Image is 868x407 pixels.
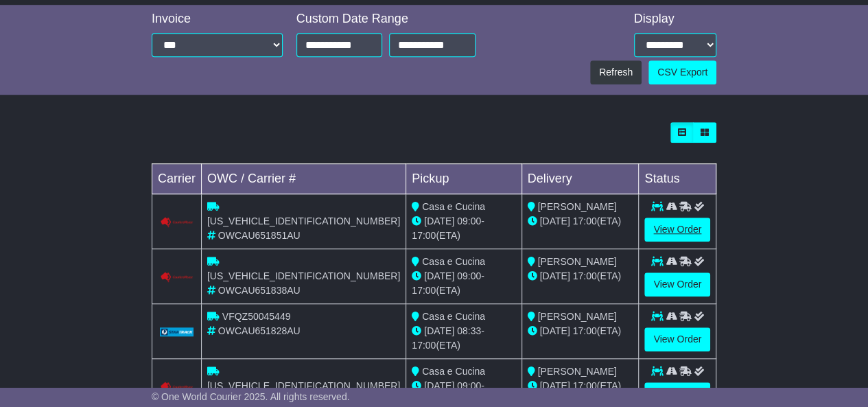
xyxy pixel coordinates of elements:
[296,12,476,27] div: Custom Date Range
[540,216,570,226] span: [DATE]
[538,311,617,322] span: [PERSON_NAME]
[152,164,201,194] td: Carrier
[412,340,436,351] span: 17:00
[201,164,406,194] td: OWC / Carrier #
[528,324,633,338] div: (ETA)
[424,216,454,226] span: [DATE]
[218,285,301,296] span: OWCAU651838AU
[457,216,481,226] span: 09:00
[457,270,481,281] span: 09:00
[540,270,570,281] span: [DATE]
[422,201,485,212] span: Casa e Cucina
[634,12,717,27] div: Display
[538,366,617,377] span: [PERSON_NAME]
[160,382,194,393] img: Couriers_Please.png
[207,270,400,281] span: [US_VEHICLE_IDENTIFICATION_NUMBER]
[412,324,515,353] div: - (ETA)
[528,214,633,229] div: (ETA)
[528,269,633,283] div: (ETA)
[422,256,485,267] span: Casa e Cucina
[538,256,617,267] span: [PERSON_NAME]
[160,327,194,336] img: GetCarrierServiceLogo
[412,269,515,298] div: - (ETA)
[422,366,485,377] span: Casa e Cucina
[540,325,570,336] span: [DATE]
[222,311,291,322] span: VFQZ50045449
[218,230,301,241] span: OWCAU651851AU
[540,380,570,391] span: [DATE]
[648,60,716,84] a: CSV Export
[424,325,454,336] span: [DATE]
[528,379,633,393] div: (ETA)
[207,216,400,226] span: [US_VEHICLE_IDENTIFICATION_NUMBER]
[590,60,642,84] button: Refresh
[412,285,436,296] span: 17:00
[424,380,454,391] span: [DATE]
[424,270,454,281] span: [DATE]
[457,380,481,391] span: 09:00
[644,382,710,406] a: View Order
[644,218,710,242] a: View Order
[644,327,710,351] a: View Order
[152,12,283,27] div: Invoice
[152,391,350,402] span: © One World Courier 2025. All rights reserved.
[572,325,596,336] span: 17:00
[639,164,716,194] td: Status
[160,217,194,228] img: Couriers_Please.png
[412,230,436,241] span: 17:00
[406,164,521,194] td: Pickup
[538,201,617,212] span: [PERSON_NAME]
[457,325,481,336] span: 08:33
[207,380,400,391] span: [US_VEHICLE_IDENTIFICATION_NUMBER]
[572,270,596,281] span: 17:00
[521,164,639,194] td: Delivery
[160,272,194,283] img: Couriers_Please.png
[412,214,515,243] div: - (ETA)
[218,325,301,336] span: OWCAU651828AU
[572,216,596,226] span: 17:00
[644,272,710,296] a: View Order
[422,311,485,322] span: Casa e Cucina
[572,380,596,391] span: 17:00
